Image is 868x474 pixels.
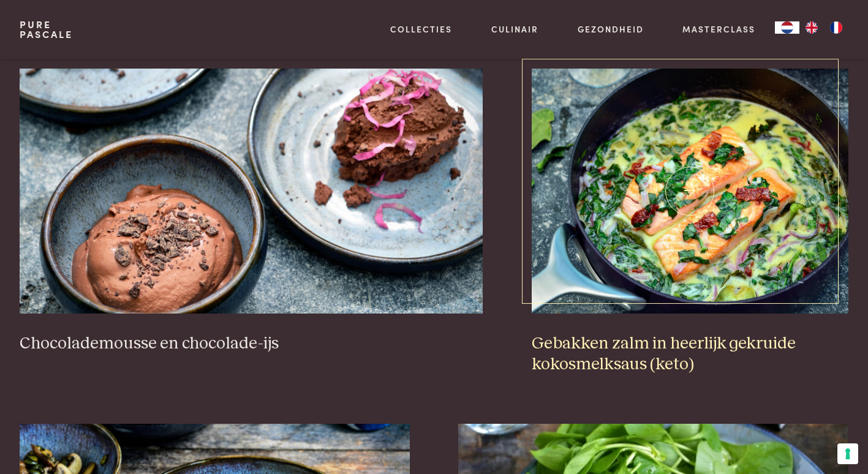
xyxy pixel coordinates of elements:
[390,23,452,36] a: Collecties
[20,333,483,355] h3: Chocolademousse en chocolade-ijs
[682,23,755,36] a: Masterclass
[20,69,483,314] img: Chocolademousse en chocolade-ijs
[799,21,824,34] a: EN
[532,69,848,314] img: Gebakken zalm in heerlijk gekruide kokosmelksaus (keto)
[799,21,848,34] ul: Language list
[532,333,848,375] h3: Gebakken zalm in heerlijk gekruide kokosmelksaus (keto)
[20,20,73,39] a: PurePascale
[837,443,858,464] button: Uw voorkeuren voor toestemming voor trackingtechnologieën
[532,69,848,375] a: Gebakken zalm in heerlijk gekruide kokosmelksaus (keto) Gebakken zalm in heerlijk gekruide kokosm...
[775,21,848,34] aside: Language selected: Nederlands
[20,69,483,354] a: Chocolademousse en chocolade-ijs Chocolademousse en chocolade-ijs
[775,21,799,34] a: NL
[491,23,538,36] a: Culinair
[578,23,644,36] a: Gezondheid
[824,21,848,34] a: FR
[775,21,799,34] div: Language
